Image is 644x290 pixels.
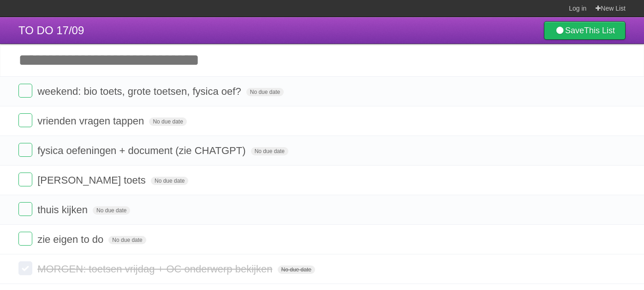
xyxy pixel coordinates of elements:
[544,21,626,40] a: SaveThis List
[278,265,315,274] span: No due date
[37,263,274,275] span: MORGEN: toetsen vrijdag + OC onderwerp bekijken
[18,202,32,216] label: Done
[18,173,32,186] label: Done
[584,26,615,35] b: This List
[18,113,32,127] label: Done
[18,143,32,157] label: Done
[149,117,186,126] span: No due date
[18,261,32,275] label: Done
[18,232,32,246] label: Done
[108,236,146,244] span: No due date
[18,24,84,37] span: TO DO 17/09
[251,147,288,155] span: No due date
[37,145,248,156] span: fysica oefeningen + document (zie CHATGPT)
[37,86,244,97] span: weekend: bio toets, grote toetsen, fysica oef?
[18,84,32,98] label: Done
[37,204,90,216] span: thuis kijken
[93,206,130,215] span: No due date
[37,174,148,186] span: [PERSON_NAME] toets
[37,115,146,127] span: vrienden vragen tappen
[246,88,284,96] span: No due date
[151,177,188,185] span: No due date
[37,234,106,245] span: zie eigen to do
